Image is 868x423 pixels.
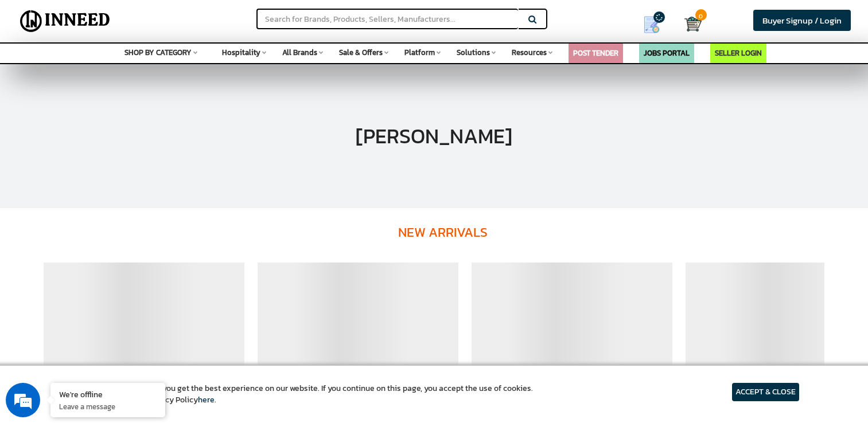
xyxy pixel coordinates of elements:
img: Inneed.Market [15,7,115,36]
a: my Quotes [628,11,684,38]
article: ACCEPT & CLOSE [732,383,799,401]
div: We're offline [59,389,157,399]
span: SHOP BY CATEGORY [124,47,192,58]
span: Solutions [457,47,490,58]
article: We use cookies to ensure you get the best experience on our website. If you continue on this page... [69,383,533,406]
span: Buyer Signup / Login [762,14,842,27]
span: Platform [404,47,435,58]
h1: [PERSON_NAME] [356,125,512,148]
a: Buyer Signup / Login [753,10,851,31]
h4: New Arrivals [69,208,816,257]
span: Sale & Offers [339,47,383,58]
p: Leave a message [59,401,157,412]
img: Cart [684,15,702,33]
a: SELLER LOGIN [715,48,762,58]
input: Search for Brands, Products, Sellers, Manufacturers... [256,9,518,29]
a: Cart 0 [684,11,693,37]
span: 0 [695,9,707,21]
span: All Brands [282,47,317,58]
span: Resources [512,47,547,58]
a: JOBS PORTAL [644,48,690,58]
span: Hospitality [222,47,260,58]
img: Show My Quotes [643,16,660,33]
a: here [198,394,215,406]
a: POST TENDER [573,48,618,58]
